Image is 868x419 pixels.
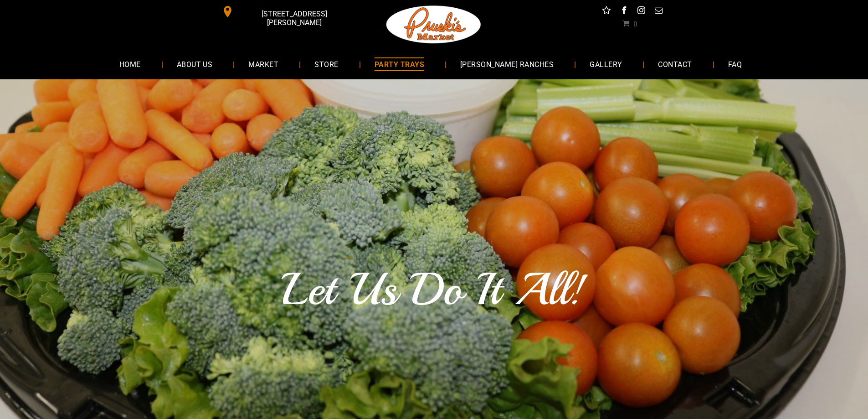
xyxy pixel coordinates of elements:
font: Let Us Do It All! [282,261,586,318]
a: HOME [106,52,154,76]
a: facebook [618,5,630,19]
a: FAQ [714,52,755,76]
a: instagram [635,5,647,19]
a: email [652,5,664,19]
a: ABOUT US [163,52,226,76]
a: [STREET_ADDRESS][PERSON_NAME] [216,5,355,19]
span: [STREET_ADDRESS][PERSON_NAME] [235,5,353,31]
a: PARTY TRAYS [361,52,438,76]
a: GALLERY [576,52,636,76]
a: CONTACT [644,52,705,76]
a: Social network [601,5,612,19]
a: MARKET [235,52,292,76]
span: 0 [633,20,637,27]
a: STORE [301,52,352,76]
a: [PERSON_NAME] RANCHES [447,52,567,76]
